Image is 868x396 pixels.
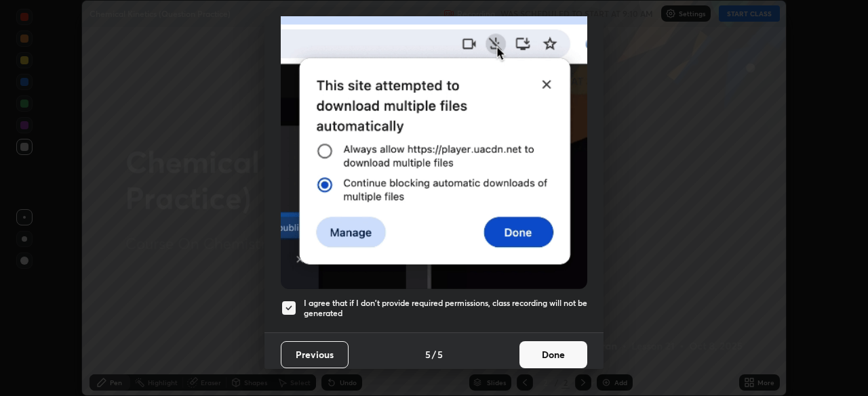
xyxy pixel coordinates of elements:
h4: / [432,347,436,361]
h4: 5 [425,347,431,361]
button: Done [519,341,587,368]
button: Previous [281,341,349,368]
h5: I agree that if I don't provide required permissions, class recording will not be generated [304,298,587,319]
h4: 5 [437,347,443,361]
